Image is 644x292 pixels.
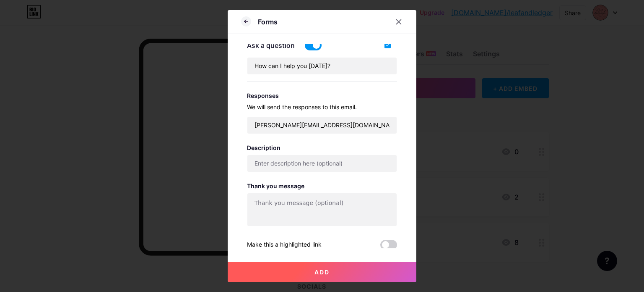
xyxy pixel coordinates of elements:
[258,17,278,27] div: Forms
[247,117,397,134] input: name@example.com
[247,155,397,172] input: Enter description here (optional)
[314,268,330,276] span: Add
[247,40,297,50] p: Ask a question
[247,58,397,74] input: Enter your question
[247,144,397,151] h3: Description
[247,240,322,250] div: Make this a highlighted link
[247,182,397,189] h3: Thank you message
[228,262,416,282] button: Add
[247,92,397,99] h3: Responses
[247,103,397,111] p: We will send the responses to this email.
